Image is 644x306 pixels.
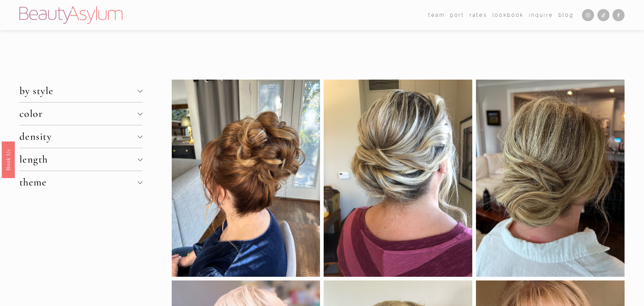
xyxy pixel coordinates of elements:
a: folder dropdown [428,10,445,20]
button: density [19,125,143,148]
span: density [19,130,138,143]
button: theme [19,171,143,193]
a: Facebook [612,9,625,21]
a: Lookbook [492,10,524,20]
a: Book Us [2,141,15,178]
a: Instagram [582,9,594,21]
a: TikTok [597,9,609,21]
a: Rates [470,10,487,20]
a: port [450,10,465,20]
button: length [19,148,143,171]
span: length [19,153,138,166]
a: Blog [558,10,574,20]
button: color [19,102,143,125]
span: team [428,11,445,19]
a: Inquire [529,10,553,20]
button: by style [19,80,143,102]
span: by style [19,85,138,97]
span: theme [19,176,138,188]
span: color [19,107,138,120]
img: Beauty Asylum | Bridal Hair &amp; Makeup Charlotte &amp; Atlanta [19,6,122,24]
